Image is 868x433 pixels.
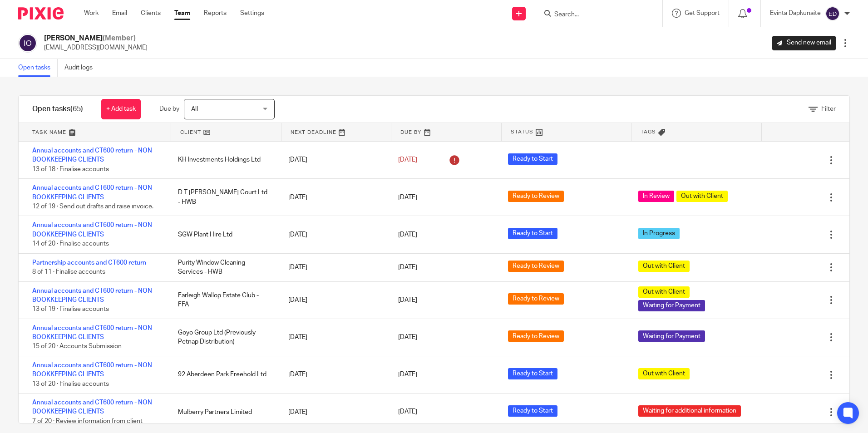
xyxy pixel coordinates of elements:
div: [DATE] [279,365,389,384]
a: Annual accounts and CT600 return - NON BOOKKEEPING CLIENTS [32,399,152,415]
p: [EMAIL_ADDRESS][DOMAIN_NAME] [44,43,148,52]
span: 8 of 11 · Finalise accounts [32,269,105,275]
div: [DATE] [279,403,389,421]
span: Out with Client [676,191,728,202]
span: In Progress [638,228,680,239]
a: Team [174,9,190,18]
span: Out with Client [638,286,690,298]
div: Mulberry Partners Limited [169,403,279,421]
span: Out with Client [638,368,690,379]
span: In Review [638,191,674,202]
span: [DATE] [398,297,417,303]
span: Ready to Review [508,330,564,342]
span: [DATE] [398,371,417,378]
p: Evinta Dapkunaite [770,9,821,18]
span: 15 of 20 · Accounts Submission [32,344,122,350]
span: Out with Client [638,261,690,272]
span: Ready to Review [508,293,564,305]
span: 14 of 20 · Finalise accounts [32,241,109,247]
span: 13 of 20 · Finalise accounts [32,381,109,387]
a: Audit logs [64,59,99,77]
span: Waiting for additional information [638,405,741,417]
div: [DATE] [279,291,389,309]
div: [DATE] [279,226,389,244]
span: 7 of 20 · Review information from client [32,418,143,424]
img: svg%3E [825,6,840,21]
div: [DATE] [279,188,389,207]
div: Purity Window Cleaning Services - HWB [169,254,279,281]
span: [DATE] [398,157,417,163]
span: Ready to Review [508,191,564,202]
span: All [191,106,198,113]
span: [DATE] [398,334,417,340]
div: SGW Plant Hire Ltd [169,226,279,244]
a: Email [112,9,127,18]
span: (Member) [103,34,136,42]
a: Work [84,9,99,18]
span: [DATE] [398,409,417,415]
a: Annual accounts and CT600 return - NON BOOKKEEPING CLIENTS [32,325,152,340]
span: Waiting for Payment [638,300,705,311]
img: svg%3E [18,34,37,53]
span: 12 of 19 · Send out drafts and raise invoice. [32,203,153,210]
span: [DATE] [398,264,417,271]
a: Annual accounts and CT600 return - NON BOOKKEEPING CLIENTS [32,222,152,237]
div: 92 Aberdeen Park Freehold Ltd [169,365,279,384]
img: Pixie [18,7,64,20]
div: --- [638,155,645,164]
span: Ready to Start [508,368,557,379]
span: Get Support [685,10,720,16]
a: Open tasks [18,59,58,77]
a: Settings [240,9,264,18]
input: Search [553,11,635,19]
div: [DATE] [279,328,389,346]
a: Reports [204,9,227,18]
a: Annual accounts and CT600 return - NON BOOKKEEPING CLIENTS [32,362,152,378]
span: Tags [641,128,656,136]
div: D T [PERSON_NAME] Court Ltd - HWB [169,183,279,211]
div: [DATE] [279,258,389,276]
a: Clients [141,9,161,18]
span: Ready to Review [508,261,564,272]
div: [DATE] [279,151,389,169]
span: Waiting for Payment [638,330,705,342]
div: Farleigh Wallop Estate Club - FFA [169,286,279,314]
span: Ready to Start [508,405,557,417]
a: Partnership accounts and CT600 return [32,260,146,266]
a: + Add task [101,99,141,119]
a: Send new email [772,36,836,50]
a: Annual accounts and CT600 return - NON BOOKKEEPING CLIENTS [32,148,152,163]
p: Due by [159,104,179,113]
span: 13 of 19 · Finalise accounts [32,306,109,312]
span: 13 of 18 · Finalise accounts [32,166,109,172]
h1: Open tasks [32,104,83,114]
a: Annual accounts and CT600 return - NON BOOKKEEPING CLIENTS [32,288,152,303]
span: Ready to Start [508,153,557,165]
span: (65) [70,105,83,113]
span: Status [511,128,533,136]
span: Filter [821,106,836,112]
span: [DATE] [398,194,417,201]
span: [DATE] [398,231,417,238]
a: Annual accounts and CT600 return - NON BOOKKEEPING CLIENTS [32,185,152,200]
span: Ready to Start [508,228,557,239]
div: KH Investments Holdings Ltd [169,151,279,169]
div: Goyo Group Ltd (Previously Petnap Distribution) [169,324,279,351]
h2: [PERSON_NAME] [44,34,148,43]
